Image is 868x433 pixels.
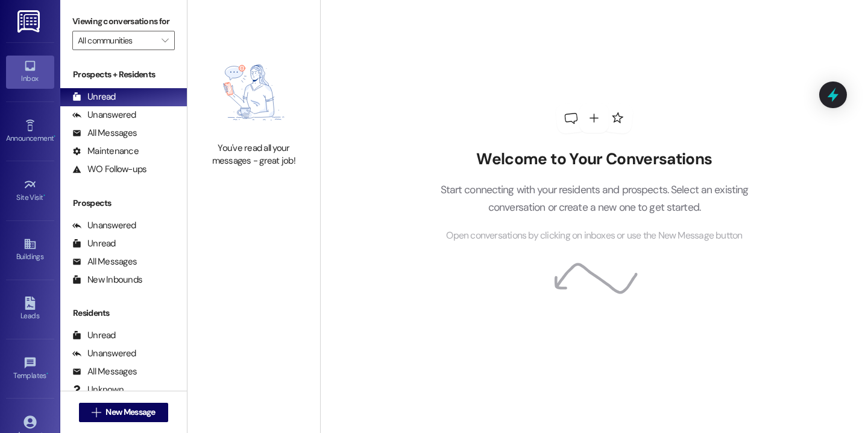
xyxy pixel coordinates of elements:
[201,142,307,168] div: You've read all your messages - great job!
[446,228,742,243] span: Open conversations by clicking on inboxes or use the New Message button
[46,370,48,378] span: •
[72,329,116,342] div: Unread
[72,347,136,360] div: Unanswered
[60,197,187,210] div: Prospects
[54,132,55,141] span: •
[422,150,767,169] h2: Welcome to Your Conversations
[105,406,155,419] span: New Message
[72,219,136,232] div: Unanswered
[6,175,54,207] a: Site Visit •
[6,353,54,385] a: Templates •
[72,255,137,268] div: All Messages
[72,163,146,176] div: WO Follow-ups
[201,49,307,135] img: empty-state
[72,145,139,158] div: Maintenance
[78,31,156,50] input: All communities
[72,383,124,396] div: Unknown
[43,191,45,200] span: •
[72,109,136,121] div: Unanswered
[72,127,137,140] div: All Messages
[162,36,168,45] i: 
[6,293,54,326] a: Leads
[72,12,175,31] label: Viewing conversations for
[60,68,187,81] div: Prospects + Residents
[60,307,187,319] div: Residents
[72,274,142,286] div: New Inbounds
[422,181,767,216] p: Start connecting with your residents and prospects. Select an existing conversation or create a n...
[79,403,168,422] button: New Message
[17,10,42,33] img: ResiDesk Logo
[6,56,54,88] a: Inbox
[72,91,116,103] div: Unread
[72,365,137,378] div: All Messages
[92,408,101,417] i: 
[6,234,54,266] a: Buildings
[72,237,116,250] div: Unread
